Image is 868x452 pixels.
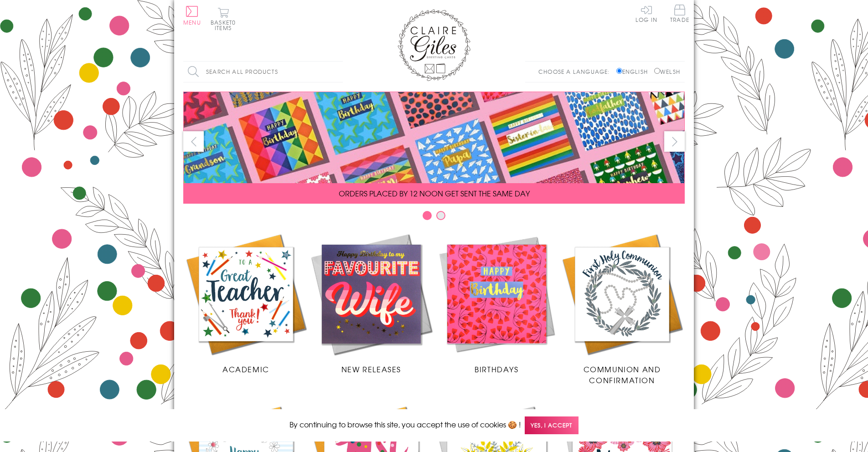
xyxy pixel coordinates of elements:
[584,364,661,385] span: Communion and Confirmation
[341,364,401,375] span: New Releases
[398,9,470,81] img: Claire Giles Greetings Cards
[616,68,622,74] input: English
[635,5,657,22] a: Log In
[654,68,660,74] input: Welsh
[434,231,559,375] a: Birthdays
[215,18,236,32] span: 0 items
[475,364,518,375] span: Birthdays
[616,67,652,76] label: English
[309,231,434,375] a: New Releases
[183,211,685,225] div: Carousel Pagination
[334,62,343,82] input: Search
[183,18,201,26] span: Menu
[559,231,685,385] a: Communion and Confirmation
[222,364,269,375] span: Academic
[664,131,685,152] button: next
[183,131,204,152] button: prev
[670,5,689,24] a: Trade
[211,7,236,31] button: Basket0 items
[339,188,530,199] span: ORDERS PLACED BY 12 NOON GET SENT THE SAME DAY
[183,231,309,375] a: Academic
[183,6,201,25] button: Menu
[183,62,343,82] input: Search all products
[423,211,432,220] button: Carousel Page 1 (Current Slide)
[436,211,445,220] button: Carousel Page 2
[670,5,689,22] span: Trade
[525,416,579,434] span: Yes, I accept
[654,67,680,76] label: Welsh
[538,67,615,76] p: Choose a language:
